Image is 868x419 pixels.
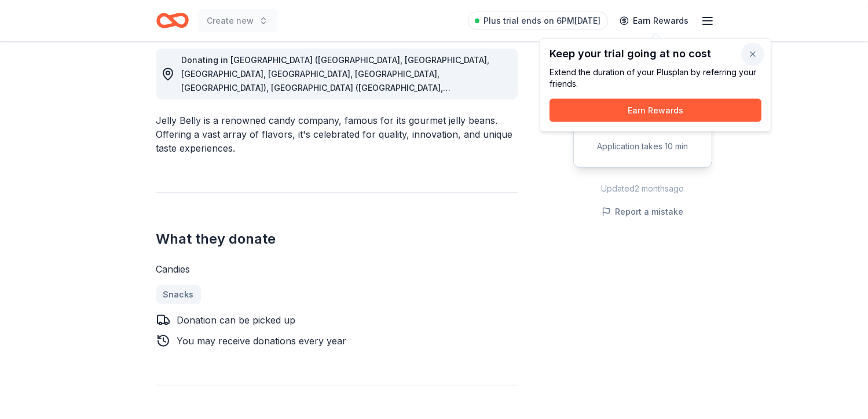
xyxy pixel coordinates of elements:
div: Application takes 10 min [588,139,698,153]
button: Earn Rewards [550,99,761,122]
div: Extend the duration of your Plus plan by referring your friends. [550,67,761,90]
div: Donation can be picked up [177,313,296,327]
div: Candies [156,262,518,276]
a: Snacks [156,285,201,304]
a: Plus trial ends on 6PM[DATE] [468,12,608,30]
div: Updated 2 months ago [573,182,712,196]
h2: What they donate [156,230,518,248]
a: Earn Rewards [613,10,696,31]
span: Create new [207,14,254,28]
div: Keep your trial going at no cost [550,48,761,60]
span: Plus trial ends on 6PM[DATE] [484,14,601,28]
a: Home [156,7,189,34]
button: Create new [198,9,277,32]
div: Jelly Belly is a renowned candy company, famous for its gourmet jelly beans. Offering a vast arra... [156,113,518,155]
span: Donating in [GEOGRAPHIC_DATA] ([GEOGRAPHIC_DATA], [GEOGRAPHIC_DATA], [GEOGRAPHIC_DATA], [GEOGRAPH... [182,55,490,120]
button: Report a mistake [602,205,684,219]
div: You may receive donations every year [177,334,347,348]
